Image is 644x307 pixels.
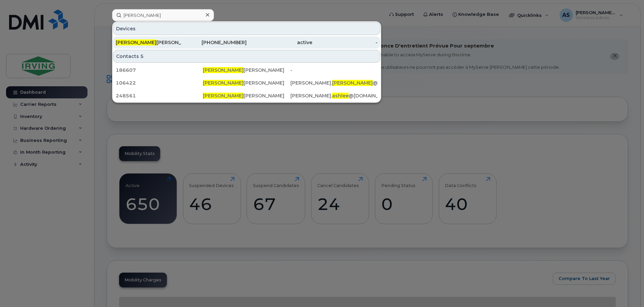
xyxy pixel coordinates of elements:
a: 106422[PERSON_NAME][PERSON_NAME][PERSON_NAME].[PERSON_NAME]@[DOMAIN_NAME] [113,77,380,89]
a: 186607[PERSON_NAME][PERSON_NAME]- [113,64,380,76]
div: 186607 [116,67,203,73]
div: active [247,39,312,46]
div: 248561 [116,92,203,99]
div: - [290,67,378,73]
span: [PERSON_NAME] [203,80,244,86]
a: [PERSON_NAME][PERSON_NAME][PHONE_NUMBER]active- [113,36,380,49]
div: [PERSON_NAME]. @[DOMAIN_NAME] [290,92,378,99]
span: [PERSON_NAME] [116,39,156,45]
span: [PERSON_NAME] [203,67,244,73]
div: [PERSON_NAME] [203,67,290,73]
a: 248561[PERSON_NAME][PERSON_NAME][PERSON_NAME].ashlee@[DOMAIN_NAME] [113,90,380,102]
span: 5 [140,53,144,60]
div: 106422 [116,80,203,86]
div: [PERSON_NAME]. @[DOMAIN_NAME] [290,80,378,86]
div: Devices [113,22,380,35]
span: ashlee [332,93,349,99]
div: [PERSON_NAME] [203,92,290,99]
div: [PERSON_NAME] [116,39,181,46]
div: [PERSON_NAME] [203,80,290,86]
span: [PERSON_NAME] [332,80,373,86]
div: Contacts [113,50,380,63]
span: [PERSON_NAME] [203,93,244,99]
div: - [312,39,378,46]
div: [PHONE_NUMBER] [181,39,247,46]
